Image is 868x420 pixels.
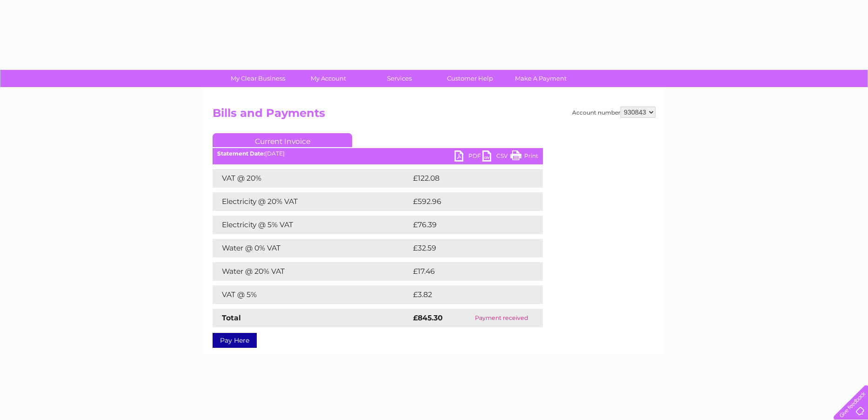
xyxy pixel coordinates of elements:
[213,333,257,348] a: Pay Here
[213,133,352,147] a: Current Invoice
[460,309,543,327] td: Payment received
[213,107,655,124] h2: Bills and Payments
[411,262,523,281] td: £17.46
[217,150,265,157] b: Statement Date:
[411,285,521,304] td: £3.82
[411,216,524,234] td: £76.39
[213,192,411,211] td: Electricity @ 20% VAT
[413,313,443,322] strong: £845.30
[220,70,296,87] a: My Clear Business
[432,70,508,87] a: Customer Help
[411,169,526,188] td: £122.08
[213,239,411,257] td: Water @ 0% VAT
[213,262,411,281] td: Water @ 20% VAT
[510,150,538,164] a: Print
[361,70,438,87] a: Services
[222,313,241,322] strong: Total
[213,285,411,304] td: VAT @ 5%
[411,192,527,211] td: £592.96
[482,150,510,164] a: CSV
[213,150,543,157] div: [DATE]
[213,216,411,234] td: Electricity @ 5% VAT
[213,169,411,188] td: VAT @ 20%
[572,107,655,118] div: Account number
[502,70,579,87] a: Make A Payment
[290,70,367,87] a: My Account
[454,150,482,164] a: PDF
[411,239,524,257] td: £32.59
